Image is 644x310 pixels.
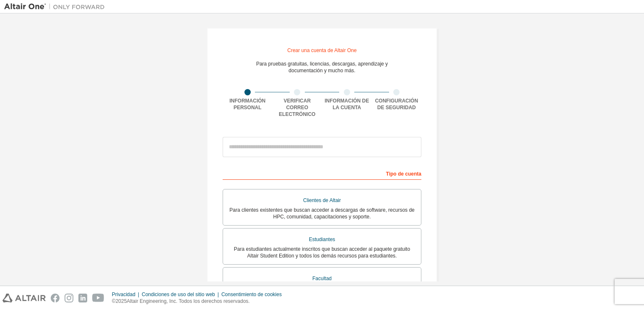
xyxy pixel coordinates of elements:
[112,298,116,304] font: ©
[312,276,332,281] font: Facultad
[3,294,46,302] img: altair_logo.svg
[65,294,73,302] img: instagram.svg
[142,292,215,297] font: Condiciones de uso del sitio web
[325,98,369,110] font: Información de la cuenta
[303,197,341,203] font: Clientes de Altair
[375,98,418,110] font: Configuración de seguridad
[229,207,415,220] font: Para clientes existentes que buscan acceder a descargas de software, recursos de HPC, comunidad, ...
[229,98,265,110] font: Información personal
[287,47,356,53] font: Crear una cuenta de Altair One
[78,294,87,302] img: linkedin.svg
[4,3,109,11] img: Altair Uno
[309,236,335,242] font: Estudiantes
[234,246,410,259] font: Para estudiantes actualmente inscritos que buscan acceder al paquete gratuito Altair Student Edit...
[288,68,355,74] font: documentación y mucho más.
[92,294,104,302] img: youtube.svg
[116,298,127,304] font: 2025
[386,171,421,177] font: Tipo de cuenta
[51,294,60,302] img: facebook.svg
[279,98,315,117] font: Verificar correo electrónico
[127,298,249,304] font: Altair Engineering, Inc. Todos los derechos reservados.
[221,292,282,297] font: Consentimiento de cookies
[112,292,135,297] font: Privacidad
[256,61,388,67] font: Para pruebas gratuitas, licencias, descargas, aprendizaje y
